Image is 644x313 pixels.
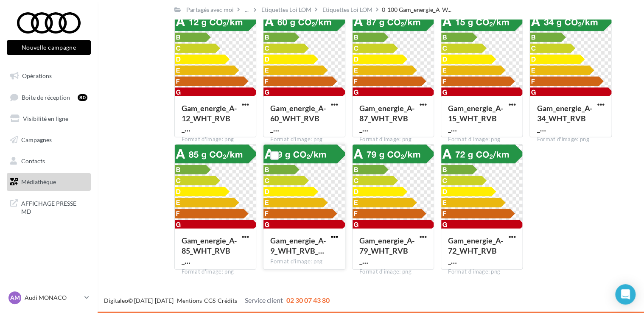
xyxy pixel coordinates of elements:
[204,297,216,304] a: CGS
[359,268,427,276] div: Format d'image: png
[22,93,70,101] span: Boîte de réception
[182,268,249,276] div: Format d'image: png
[21,178,56,185] span: Médiathèque
[245,296,283,304] span: Service client
[615,284,636,305] div: Open Intercom Messenger
[270,103,325,133] span: Gam_energie_A-60_WHT_RVB_PNG_1080PX
[182,236,237,265] span: Gam_energie_A-85_WHT_RVB_PNG_1080PX
[186,6,234,14] div: Partagés avec moi
[359,103,414,133] span: Gam_energie_A-87_WHT_RVB_PNG_1080PX
[104,297,128,304] a: Digitaleo
[537,103,592,133] span: Gam_energie_A-34_WHT_RVB_PNG_1080PX
[5,110,92,128] a: Visibilité en ligne
[7,40,91,55] button: Nouvelle campagne
[270,258,338,265] div: Format d'image: png
[448,236,503,265] span: Gam_energie_A-72_WHT_RVB_PNG_1080PX
[359,136,427,143] div: Format d'image: png
[5,194,92,219] a: AFFICHAGE PRESSE MD
[5,131,92,149] a: Campagnes
[22,72,52,79] span: Opérations
[23,115,68,122] span: Visibilité en ligne
[243,4,250,16] div: ...
[21,136,52,143] span: Campagnes
[5,67,92,85] a: Opérations
[218,297,237,304] a: Crédits
[182,136,249,143] div: Format d'image: png
[177,297,202,304] a: Mentions
[448,268,515,276] div: Format d'image: png
[270,236,325,255] span: Gam_energie_A-9_WHT_RVB_PNG_1080PX
[7,290,91,306] a: AM Audi MONACO
[261,6,311,14] div: Etiquettes Loi LOM
[25,293,81,302] p: Audi MONACO
[5,152,92,170] a: Contacts
[5,88,92,106] a: Boîte de réception80
[21,198,87,216] span: AFFICHAGE PRESSE MD
[322,6,372,14] div: Etiquettes Loi LOM
[359,236,414,265] span: Gam_energie_A-79_WHT_RVB_PNG_1080PX
[21,157,45,164] span: Contacts
[286,296,330,304] span: 02 30 07 43 80
[78,94,87,101] div: 80
[5,173,92,191] a: Médiathèque
[448,103,503,133] span: Gam_energie_A-15_WHT_RVB_PNG_1080PX
[448,136,515,143] div: Format d'image: png
[104,297,330,304] span: © [DATE]-[DATE] - - -
[10,293,20,302] span: AM
[382,6,451,14] span: 0-100 Gam_energie_A-W...
[537,136,604,143] div: Format d'image: png
[182,103,237,133] span: Gam_energie_A-12_WHT_RVB_PNG_1080PX
[270,136,338,143] div: Format d'image: png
